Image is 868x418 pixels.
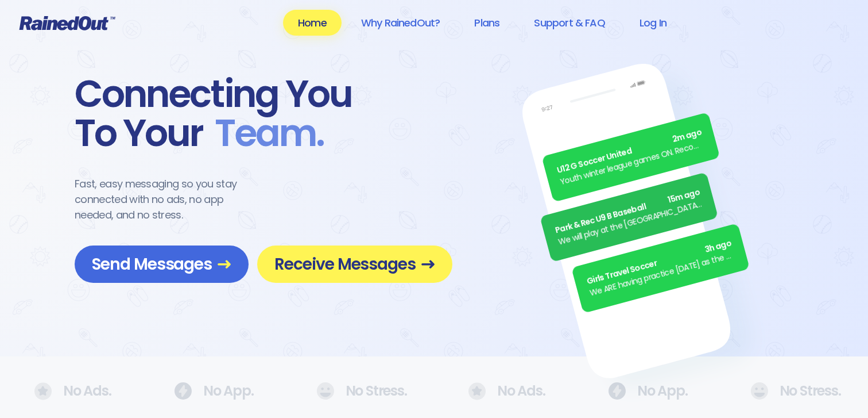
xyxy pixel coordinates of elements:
div: Youth winter league games ON. Recommend running shoes/sneakers for players as option for footwear. [559,138,706,189]
span: 3h ago [703,237,733,256]
img: No Ads. [608,382,626,400]
div: No Ads. [34,382,105,400]
div: Fast, easy messaging so you stay connected with no ads, no app needed, and no stress. [75,176,258,223]
a: Log In [625,10,681,36]
div: We ARE having practice [DATE] as the sun is finally out. [588,249,736,300]
div: U12 G Soccer United [556,126,703,177]
div: No Stress. [750,382,834,400]
div: Park & Rec U9 B Baseball [554,186,702,237]
span: Send Messages [92,254,231,274]
a: Why RainedOut? [346,10,455,36]
img: No Ads. [34,382,52,400]
img: No Ads. [750,382,768,400]
img: No Ads. [316,382,334,400]
div: No App. [174,382,247,400]
a: Home [283,10,342,36]
img: No Ads. [174,382,192,400]
div: No Stress. [316,382,400,400]
span: 2m ago [671,126,703,146]
div: No Ads. [468,382,539,400]
a: Support & FAQ [519,10,619,36]
div: No App. [608,382,681,400]
img: No Ads. [468,382,486,400]
div: We will play at the [GEOGRAPHIC_DATA]. Wear white, be at the field by 5pm. [557,198,704,248]
span: Receive Messages [274,254,435,274]
div: Connecting You To Your [75,75,452,153]
a: Send Messages [75,246,249,283]
div: Girls Travel Soccer [586,237,733,288]
span: Team . [203,114,324,153]
a: Receive Messages [257,246,452,283]
a: Plans [459,10,514,36]
span: 15m ago [666,186,701,206]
